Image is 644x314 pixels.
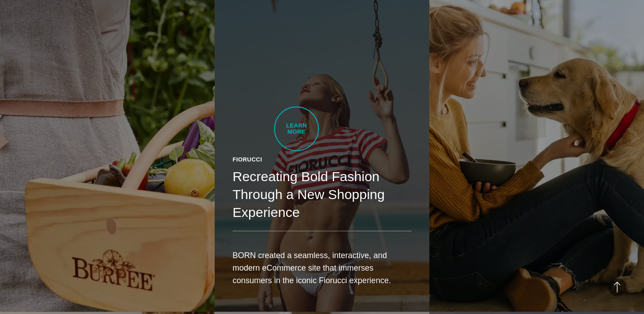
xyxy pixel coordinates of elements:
[233,249,411,287] p: BORN created a seamless, interactive, and modern eCommerce site that immerses consumers in the ic...
[233,168,411,222] h2: Recreating Bold Fashion Through a New Shopping Experience
[608,278,626,296] button: Back to Top
[233,155,411,164] div: Fiorucci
